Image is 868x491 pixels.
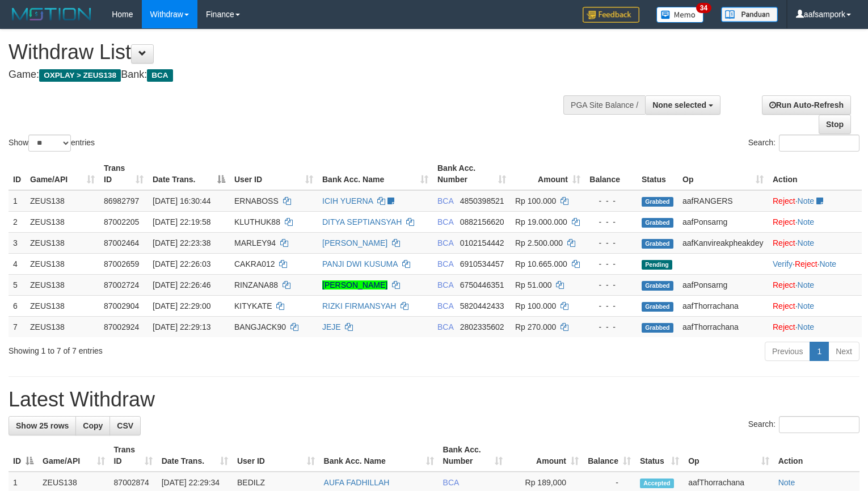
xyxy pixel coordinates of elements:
a: Reject [795,259,818,268]
span: 86982797 [104,196,139,205]
a: Note [798,280,815,289]
a: Note [778,478,795,487]
a: Reject [773,280,795,289]
td: aafPonsarng [678,274,768,295]
span: 87002904 [104,301,139,310]
a: Note [798,322,815,331]
span: Copy 2802335602 to clipboard [460,322,504,331]
div: Showing 1 to 7 of 7 entries [9,341,353,356]
input: Search: [779,416,859,433]
td: ZEUS138 [26,316,99,337]
span: RINZANA88 [234,280,278,289]
span: [DATE] 22:29:13 [153,322,210,331]
a: [PERSON_NAME] [322,238,387,247]
span: Rp 2.500.000 [515,238,563,247]
span: [DATE] 16:30:44 [153,196,210,205]
a: [PERSON_NAME] [322,280,387,289]
span: CAKRA012 [234,259,275,268]
th: Game/API: activate to sort column ascending [26,158,99,190]
span: 87002205 [104,217,139,226]
div: - - - [589,237,633,249]
td: · [768,274,862,295]
th: Action [768,158,862,190]
th: Date Trans.: activate to sort column descending [148,158,230,190]
a: JEJE [322,322,341,331]
img: Button%20Memo.svg [656,7,704,23]
th: Game/API: activate to sort column ascending [38,439,109,472]
h1: Latest Withdraw [9,388,859,411]
select: Showentries [28,135,71,152]
span: None selected [652,100,706,110]
td: · [768,211,862,232]
th: Status: activate to sort column ascending [635,439,684,472]
a: 1 [810,342,829,361]
td: · [768,295,862,316]
a: Note [798,238,815,247]
th: Trans ID: activate to sort column ascending [99,158,148,190]
span: 87002464 [104,238,139,247]
td: 6 [9,295,26,316]
label: Show entries [9,135,95,152]
a: RIZKI FIRMANSYAH [322,301,396,310]
a: Note [798,217,815,226]
th: ID: activate to sort column descending [9,439,38,472]
span: Rp 19.000.000 [515,217,567,226]
span: Grabbed [642,218,673,228]
td: 4 [9,253,26,274]
a: Reject [773,301,795,310]
img: MOTION_logo.png [9,6,95,23]
span: [DATE] 22:26:03 [153,259,210,268]
button: None selected [645,95,720,115]
img: panduan.png [721,7,778,22]
span: ERNABOSS [234,196,279,205]
span: BCA [437,238,453,247]
div: PGA Site Balance / [563,95,645,115]
span: BCA [437,280,453,289]
th: Op: activate to sort column ascending [678,158,768,190]
span: Copy 4850398521 to clipboard [460,196,504,205]
td: ZEUS138 [26,232,99,253]
th: User ID: activate to sort column ascending [230,158,318,190]
td: aafRANGERS [678,190,768,212]
th: User ID: activate to sort column ascending [233,439,319,472]
td: 5 [9,274,26,295]
a: Previous [765,342,810,361]
span: Grabbed [642,281,673,291]
span: Rp 51.000 [515,280,552,289]
td: aafPonsarng [678,211,768,232]
div: - - - [589,300,633,312]
td: 3 [9,232,26,253]
a: CSV [109,416,141,435]
a: Show 25 rows [9,416,76,435]
a: Reject [773,217,795,226]
span: BCA [437,301,453,310]
span: 87002724 [104,280,139,289]
a: Reject [773,322,795,331]
a: Verify [773,259,793,268]
td: ZEUS138 [26,253,99,274]
span: Rp 10.665.000 [515,259,567,268]
span: BCA [437,217,453,226]
td: aafThorrachana [678,316,768,337]
div: - - - [589,258,633,270]
span: Copy 0882156620 to clipboard [460,217,504,226]
a: Note [798,301,815,310]
span: 87002659 [104,259,139,268]
span: Rp 100.000 [515,196,556,205]
span: Copy 6910534457 to clipboard [460,259,504,268]
th: Balance: activate to sort column ascending [583,439,635,472]
label: Search: [748,135,859,152]
span: Copy 5820442433 to clipboard [460,301,504,310]
td: ZEUS138 [26,190,99,212]
th: Date Trans.: activate to sort column ascending [157,439,233,472]
span: BCA [443,478,459,487]
td: aafKanvireakpheakdey [678,232,768,253]
td: 7 [9,316,26,337]
span: OXPLAY > ZEUS138 [39,69,121,82]
th: Trans ID: activate to sort column ascending [109,439,157,472]
span: [DATE] 22:23:38 [153,238,210,247]
th: Bank Acc. Number: activate to sort column ascending [439,439,508,472]
input: Search: [779,135,859,152]
td: · · [768,253,862,274]
span: Copy 0102154442 to clipboard [460,238,504,247]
